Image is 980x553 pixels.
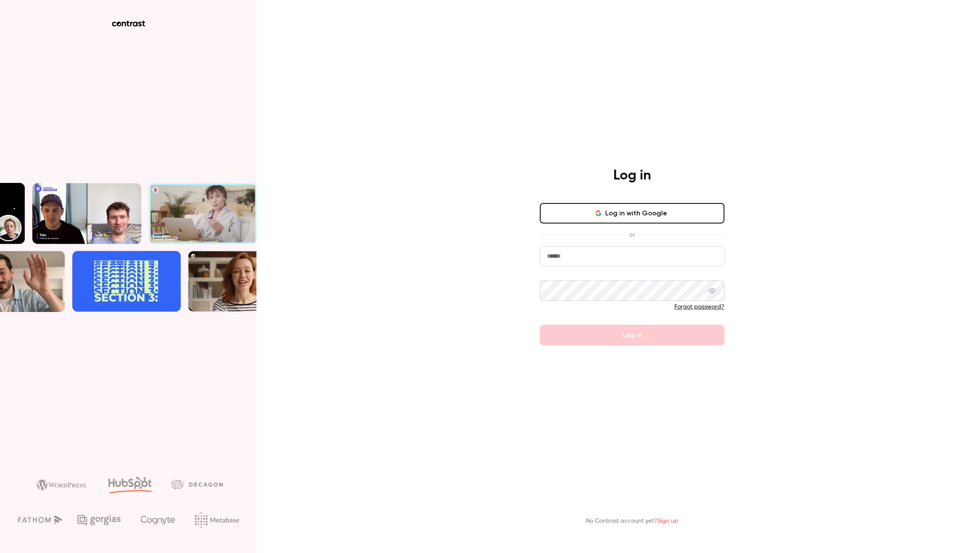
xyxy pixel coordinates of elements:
[540,203,724,224] button: Log in with Google
[657,518,678,524] a: Sign up
[625,230,639,239] span: or
[171,479,223,489] img: decagon
[586,517,678,526] p: No Contrast account yet?
[613,167,651,184] h4: Log in
[674,304,724,310] a: Forgot password?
